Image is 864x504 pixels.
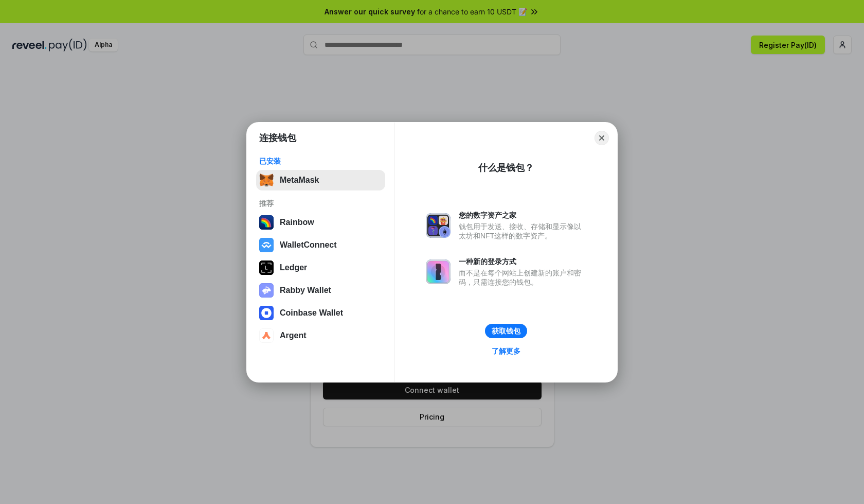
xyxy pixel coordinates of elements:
[256,212,385,233] button: Rainbow
[459,268,586,287] div: 而不是在每个网站上创建新的账户和密码，只需连接您的钱包。
[259,283,274,298] img: svg+xml,%3Csvg%20xmlns%3D%22http%3A%2F%2Fwww.w3.org%2F2000%2Fsvg%22%20fill%3D%22none%22%20viewBox...
[259,199,382,208] div: 推荐
[256,325,385,346] button: Argent
[259,132,296,144] h1: 连接钱包
[259,328,274,343] img: svg+xml,%3Csvg%20width%3D%2228%22%20height%3D%2228%22%20viewBox%3D%220%200%2028%2028%22%20fill%3D...
[259,260,274,275] img: svg+xml,%3Csvg%20xmlns%3D%22http%3A%2F%2Fwww.w3.org%2F2000%2Fsvg%22%20width%3D%2228%22%20height%3...
[259,157,382,166] div: 已安装
[459,222,586,240] div: 钱包用于发送、接收、存储和显示像以太坊和NFT这样的数字资产。
[280,176,319,185] div: MetaMask
[280,308,343,318] div: Coinbase Wallet
[256,257,385,278] button: Ledger
[259,173,274,187] img: svg+xml,%3Csvg%20fill%3D%22none%22%20height%3D%2233%22%20viewBox%3D%220%200%2035%2033%22%20width%...
[459,211,586,220] div: 您的数字资产之家
[280,331,307,340] div: Argent
[595,131,609,145] button: Close
[259,238,274,252] img: svg+xml,%3Csvg%20width%3D%2228%22%20height%3D%2228%22%20viewBox%3D%220%200%2028%2028%22%20fill%3D...
[478,162,534,174] div: 什么是钱包？
[426,259,451,284] img: svg+xml,%3Csvg%20xmlns%3D%22http%3A%2F%2Fwww.w3.org%2F2000%2Fsvg%22%20fill%3D%22none%22%20viewBox...
[256,280,385,301] button: Rabby Wallet
[280,286,331,295] div: Rabby Wallet
[492,326,520,336] div: 获取钱包
[280,263,307,272] div: Ledger
[485,344,527,358] a: 了解更多
[485,324,527,338] button: 获取钱包
[280,240,337,250] div: WalletConnect
[426,213,451,238] img: svg+xml,%3Csvg%20xmlns%3D%22http%3A%2F%2Fwww.w3.org%2F2000%2Fsvg%22%20fill%3D%22none%22%20viewBox...
[256,235,385,255] button: WalletConnect
[259,306,274,320] img: svg+xml,%3Csvg%20width%3D%2228%22%20height%3D%2228%22%20viewBox%3D%220%200%2028%2028%22%20fill%3D...
[256,303,385,323] button: Coinbase Wallet
[492,346,520,356] div: 了解更多
[256,170,385,190] button: MetaMask
[280,218,314,227] div: Rainbow
[459,257,586,266] div: 一种新的登录方式
[259,215,274,230] img: svg+xml,%3Csvg%20width%3D%22120%22%20height%3D%22120%22%20viewBox%3D%220%200%20120%20120%22%20fil...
